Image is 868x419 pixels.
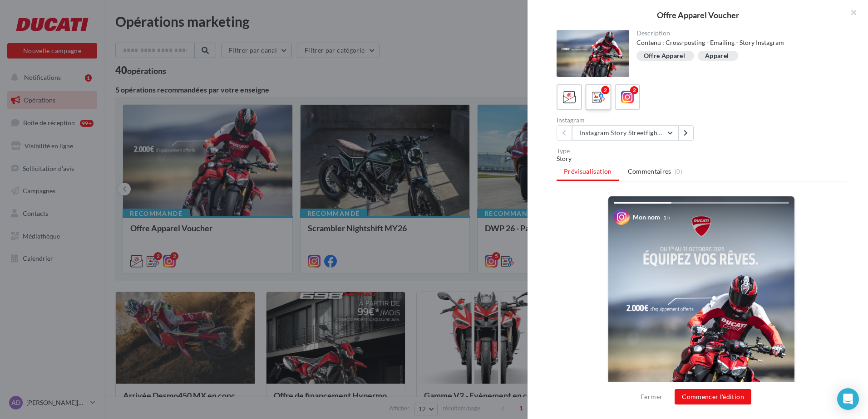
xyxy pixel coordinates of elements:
button: Instagram Story Streetfighter [572,125,678,141]
div: Mon nom [633,213,660,222]
div: Offre Apparel Voucher [542,11,853,19]
div: Description [636,30,839,36]
div: Story [557,154,846,163]
span: (0) [675,168,682,175]
div: Offre Apparel [644,53,686,59]
div: Open Intercom Messenger [837,388,859,410]
div: Instagram [557,117,698,123]
div: Apparel [705,53,729,59]
div: 1 h [663,214,671,221]
button: Fermer [637,391,666,402]
button: Commencer l'édition [675,389,751,404]
span: Commentaires [628,167,671,176]
div: Contenu : Cross-posting - Emailing - Story Instagram [636,38,839,47]
div: 2 [630,86,638,94]
div: 2 [601,86,609,94]
div: Type [557,148,846,154]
